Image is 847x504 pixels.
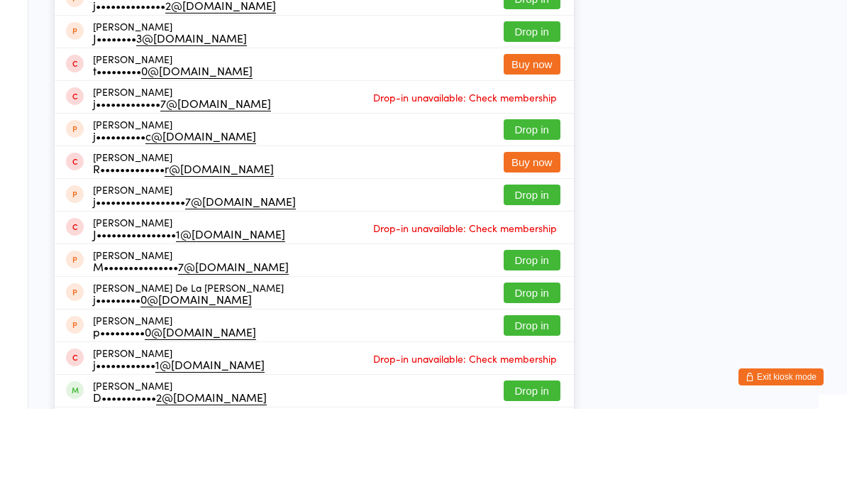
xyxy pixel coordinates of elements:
[93,50,255,72] div: [PERSON_NAME]
[370,443,560,464] span: Drop-in unavailable: Check membership
[93,94,276,106] div: j••••••••••••••
[93,214,256,236] div: [PERSON_NAME]
[93,225,256,236] div: j••••••••••
[54,15,575,48] input: Search
[93,475,267,498] div: [PERSON_NAME]
[504,280,560,300] button: Drop in
[370,182,560,203] span: Drop-in unavailable: Check membership
[504,345,560,366] button: Drop in
[93,421,256,432] div: p•••••••••
[93,356,289,367] div: M•••••••••••••••
[93,192,271,204] div: j•••••••••••••
[93,323,285,334] div: J••••••••••••••••
[504,410,560,431] button: Drop in
[93,290,296,302] div: j••••••••••••••••••
[504,84,560,104] button: Drop in
[370,312,560,334] span: Drop-in unavailable: Check membership
[93,246,274,269] div: [PERSON_NAME]
[93,410,256,432] div: [PERSON_NAME]
[504,116,560,137] button: Drop in
[93,116,247,138] div: [PERSON_NAME]
[708,55,825,70] div: Check in time (DESC)
[93,486,267,498] div: D•••••••••••
[504,247,560,268] button: Buy now
[93,148,253,171] div: [PERSON_NAME]
[93,127,247,138] div: J••••••••
[504,214,560,235] button: Drop in
[504,51,560,72] button: Drop in
[93,160,253,171] div: t•••••••••
[504,149,560,170] button: Buy now
[598,15,680,48] button: All Bookings
[504,378,560,398] button: Drop in
[504,476,560,496] button: Drop in
[93,442,265,465] div: [PERSON_NAME]
[751,15,825,48] button: Checked in
[687,15,743,48] button: Waiting
[93,279,296,302] div: [PERSON_NAME]
[93,61,255,72] div: T•••••••••
[93,388,284,400] div: j•••••••••
[93,344,289,367] div: [PERSON_NAME]
[93,83,276,106] div: [PERSON_NAME]
[672,56,705,70] label: Sort by
[738,464,824,481] button: Exit kiosk mode
[93,454,265,465] div: j••••••••••••
[93,312,285,334] div: [PERSON_NAME]
[93,258,274,269] div: R•••••••••••••
[93,377,284,400] div: [PERSON_NAME] De La [PERSON_NAME]
[93,181,271,204] div: [PERSON_NAME]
